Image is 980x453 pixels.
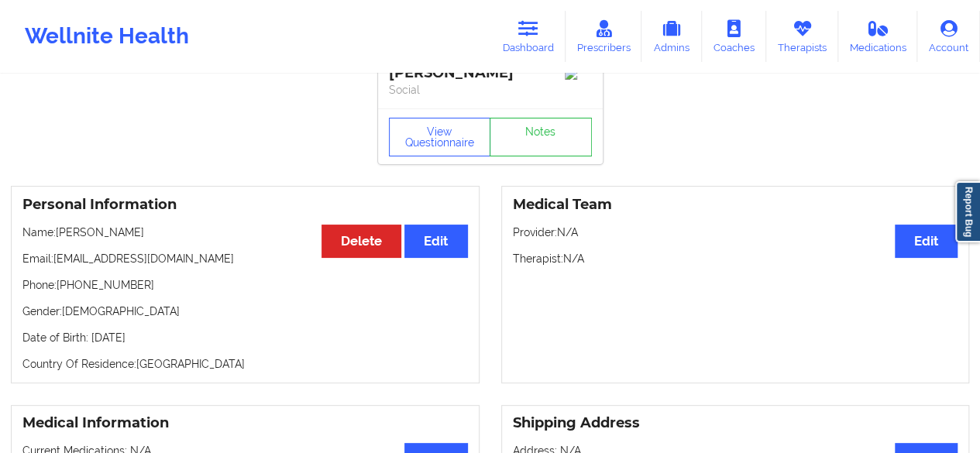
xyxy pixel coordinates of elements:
h3: Personal Information [22,196,468,214]
p: Name: [PERSON_NAME] [22,225,468,240]
a: Medications [838,11,918,62]
button: Delete [322,225,401,258]
img: Image%2Fplaceholer-image.png [565,67,592,80]
p: Therapist: N/A [513,251,958,266]
h3: Medical Information [22,414,468,432]
div: [PERSON_NAME] [389,64,592,82]
h3: Shipping Address [513,414,958,432]
a: Notes [490,118,592,156]
a: Coaches [702,11,766,62]
a: Admins [641,11,702,62]
a: Account [917,11,980,62]
h3: Medical Team [513,196,958,214]
p: Provider: N/A [513,225,958,240]
p: Date of Birth: [DATE] [22,330,468,345]
a: Dashboard [491,11,566,62]
p: Country Of Residence: [GEOGRAPHIC_DATA] [22,356,468,372]
button: View Questionnaire [389,118,491,156]
button: Edit [895,225,958,258]
a: Report Bug [955,181,980,242]
a: Therapists [766,11,838,62]
p: Social [389,82,592,98]
p: Gender: [DEMOGRAPHIC_DATA] [22,304,468,319]
p: Phone: [PHONE_NUMBER] [22,277,468,293]
p: Email: [EMAIL_ADDRESS][DOMAIN_NAME] [22,251,468,266]
button: Edit [404,225,467,258]
a: Prescribers [566,11,642,62]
